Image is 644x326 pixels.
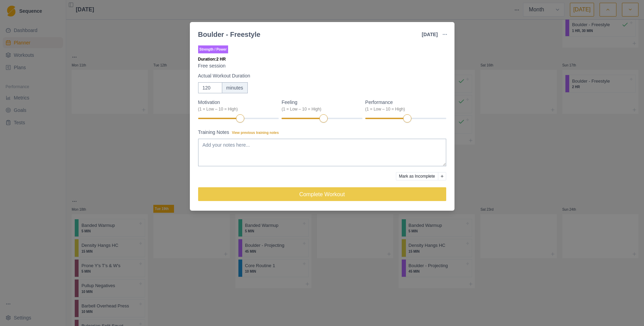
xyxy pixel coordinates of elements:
p: Duration: 2 HR [198,56,446,62]
button: Complete Workout [198,187,446,201]
label: Feeling [282,99,358,112]
div: Boulder - Freestyle [198,29,260,40]
label: Performance [365,99,442,112]
button: Add reason [438,172,446,180]
button: Mark as Incomplete [396,172,438,180]
div: (1 = Low – 10 = High) [198,106,275,112]
p: Free session [198,62,446,70]
p: [DATE] [422,31,438,38]
div: (1 = Low – 10 = High) [365,106,442,112]
label: Motivation [198,99,275,112]
span: View previous training notes [232,131,279,135]
div: minutes [222,82,248,93]
div: (1 = Low – 10 = High) [282,106,358,112]
label: Actual Workout Duration [198,72,442,80]
p: Strength / Power [198,45,228,53]
label: Training Notes [198,129,442,136]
